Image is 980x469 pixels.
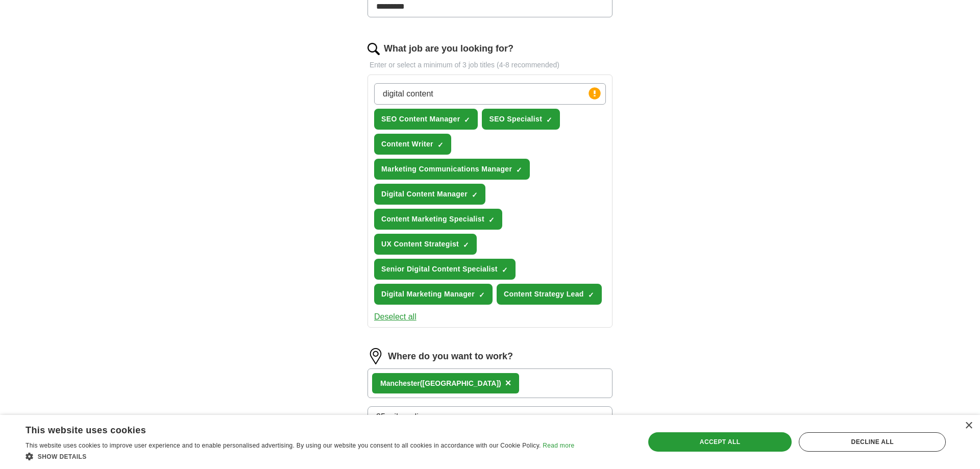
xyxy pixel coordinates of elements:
[384,42,513,56] label: What job are you looking for?
[488,216,495,224] span: ✓
[374,184,485,205] button: Digital Content Manager✓
[374,259,516,280] button: Senior Digital Content Specialist✓
[367,43,380,55] img: search.png
[367,348,384,364] img: location.png
[505,376,511,391] button: ×
[26,421,549,436] div: This website uses cookies
[799,432,946,452] div: Decline all
[502,266,508,274] span: ✓
[516,166,522,174] span: ✓
[482,109,560,130] button: SEO Specialist✓
[504,289,584,300] span: Content Strategy Lead
[381,289,475,300] span: Digital Marketing Manager
[388,350,513,363] label: Where do you want to work?
[381,139,433,150] span: Content Writer
[588,291,594,299] span: ✓
[479,291,485,299] span: ✓
[374,159,530,180] button: Marketing Communications Manager✓
[26,451,574,461] div: Show details
[380,378,501,389] div: r
[472,191,478,199] span: ✓
[381,114,460,125] span: SEO Content Manager
[38,453,87,460] span: Show details
[489,114,542,125] span: SEO Specialist
[965,422,972,430] div: Close
[381,189,468,200] span: Digital Content Manager
[367,60,612,70] p: Enter or select a minimum of 3 job titles (4-8 recommended)
[497,284,602,305] button: Content Strategy Lead✓
[381,164,512,175] span: Marketing Communications Manager
[543,442,574,449] a: Read more, opens a new window
[374,311,416,323] button: Deselect all
[374,284,493,305] button: Digital Marketing Manager✓
[420,379,501,387] span: ([GEOGRAPHIC_DATA])
[376,411,427,423] span: 25 mile radius
[463,241,469,249] span: ✓
[464,116,470,124] span: ✓
[381,264,498,275] span: Senior Digital Content Specialist
[648,432,792,452] div: Accept all
[437,141,444,149] span: ✓
[380,379,417,387] strong: Mancheste
[505,377,511,388] span: ×
[381,239,459,250] span: UX Content Strategist
[367,406,612,428] button: 25 mile radius
[374,209,502,230] button: Content Marketing Specialist✓
[374,109,478,130] button: SEO Content Manager✓
[374,134,451,155] button: Content Writer✓
[546,116,552,124] span: ✓
[374,234,477,255] button: UX Content Strategist✓
[374,83,606,105] input: Type a job title and press enter
[26,442,541,449] span: This website uses cookies to improve user experience and to enable personalised advertising. By u...
[381,214,484,225] span: Content Marketing Specialist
